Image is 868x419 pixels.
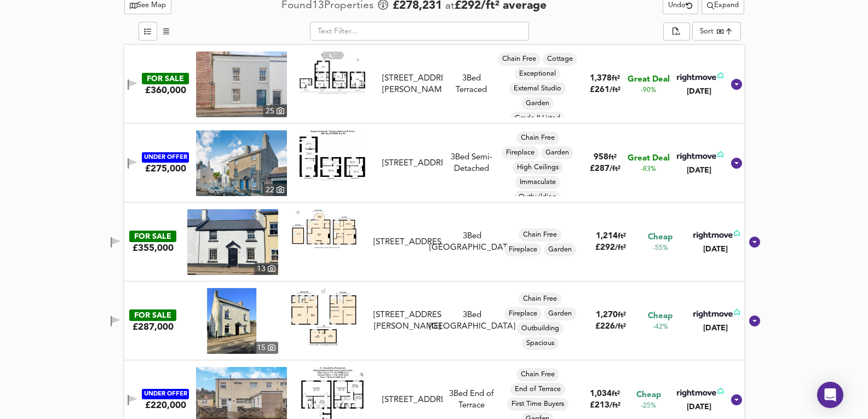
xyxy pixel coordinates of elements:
[590,74,612,83] span: 1,378
[675,86,723,97] div: [DATE]
[263,105,287,117] div: 25
[608,154,617,161] span: ft²
[124,282,744,360] div: FOR SALE£287,000 property thumbnail 15 Floorplan[STREET_ADDRESS][PERSON_NAME]3Bed [GEOGRAPHIC_DAT...
[300,130,365,180] img: Floorplan
[187,288,278,354] img: property thumbnail
[196,130,287,196] a: property thumbnail 22
[522,338,559,348] span: Spacious
[515,176,560,189] div: Immaculate
[145,84,186,96] div: £360,000
[507,399,568,409] span: First Time Buyers
[516,370,559,380] span: Chain Free
[133,242,174,254] div: £355,000
[515,177,560,187] span: Immaculate
[447,73,496,96] div: 3 Bed Terraced
[504,309,542,319] span: Fireplace
[513,161,563,174] div: High Ceilings
[730,157,743,170] svg: Show Details
[700,26,714,37] div: Sort
[615,323,626,330] span: / ft²
[382,394,442,406] div: [STREET_ADDRESS]
[373,237,442,248] div: [STREET_ADDRESS]
[521,99,554,108] span: Garden
[129,309,176,321] div: FOR SALE
[514,192,561,202] span: Outbuilding
[514,191,561,204] div: Outbuilding
[142,73,189,84] div: FOR SALE
[445,1,455,12] span: at
[594,153,608,162] span: 958
[596,232,618,240] span: 1,214
[142,389,189,399] div: UNDER OFFER
[447,388,496,412] div: 3 Bed End of Terrace
[516,368,559,381] div: Chain Free
[513,163,563,173] span: High Ceilings
[590,390,612,398] span: 1,034
[628,153,670,164] span: Great Deal
[636,389,661,401] span: Cheap
[291,288,357,346] img: Floorplan
[263,184,287,196] div: 22
[510,113,565,123] span: Grade II Listed
[612,391,620,398] span: ft²
[516,131,559,145] div: Chain Free
[675,165,723,176] div: [DATE]
[498,53,541,66] div: Chain Free
[447,152,496,175] div: 3 Bed Semi-Detached
[544,309,576,319] span: Garden
[515,69,560,79] span: Exceptional
[504,307,542,320] div: Fireplace
[641,401,656,411] span: -25%
[544,307,576,320] div: Garden
[653,244,668,253] span: -55%
[504,243,542,256] div: Fireplace
[515,67,560,81] div: Exceptional
[730,78,743,91] svg: Show Details
[129,231,176,242] div: FOR SALE
[521,97,554,110] div: Garden
[590,165,620,173] span: £ 287
[516,133,559,143] span: Chain Free
[510,384,565,394] span: End of Terrace
[596,311,618,319] span: 1,270
[641,86,656,95] span: -90%
[691,323,740,334] div: [DATE]
[196,51,287,117] img: property thumbnail
[519,292,561,306] div: Chain Free
[509,82,566,95] div: External Studio
[748,236,761,249] svg: Show Details
[522,337,559,350] div: Spacious
[510,112,565,125] div: Grade II Listed
[615,244,626,251] span: / ft²
[543,54,577,64] span: Cottage
[610,87,620,94] span: / ft²
[310,22,529,41] input: Text Filter...
[507,398,568,411] div: First Time Buyers
[429,309,515,333] div: 3 Bed [GEOGRAPHIC_DATA]
[504,245,542,255] span: Fireplace
[730,393,743,406] svg: Show Details
[519,228,561,242] div: Chain Free
[641,165,656,174] span: -83%
[517,324,564,334] span: Outbuilding
[519,294,561,304] span: Chain Free
[595,244,626,252] span: £ 292
[675,401,723,412] div: [DATE]
[196,51,287,117] a: property thumbnail 25
[663,22,689,41] div: split button
[498,54,541,64] span: Chain Free
[291,209,357,248] img: Floorplan
[187,209,278,275] img: property thumbnail
[541,146,573,159] div: Garden
[610,402,620,409] span: / ft²
[254,342,278,354] div: 15
[610,165,620,173] span: / ft²
[187,209,278,275] a: property thumbnail 13
[145,163,186,175] div: £275,000
[509,84,566,94] span: External Studio
[590,86,620,94] span: £ 261
[628,74,670,85] span: Great Deal
[187,288,278,354] a: property thumbnail 15
[519,230,561,240] span: Chain Free
[544,243,576,256] div: Garden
